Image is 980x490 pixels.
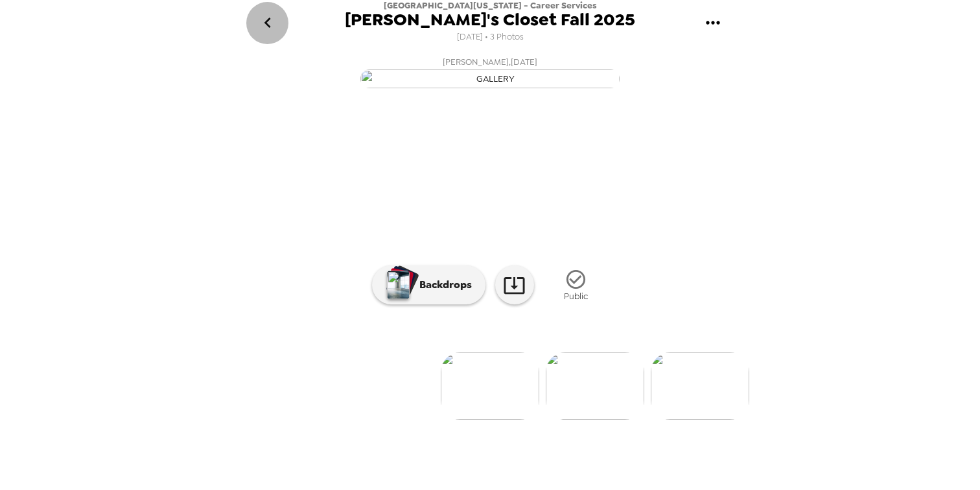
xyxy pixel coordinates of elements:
[246,2,288,44] button: go back
[546,352,644,420] img: gallery
[443,55,537,69] span: [PERSON_NAME] , [DATE]
[544,261,609,310] button: Public
[441,352,539,420] img: gallery
[372,265,485,304] button: Backdrops
[457,29,524,46] span: [DATE] • 3 Photos
[360,69,620,88] img: gallery
[692,2,734,44] button: gallery menu
[231,51,749,92] button: [PERSON_NAME],[DATE]
[413,277,472,293] p: Backdrops
[345,11,635,29] span: [PERSON_NAME]'s Closet Fall 2025
[651,352,749,420] img: gallery
[564,291,588,302] span: Public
